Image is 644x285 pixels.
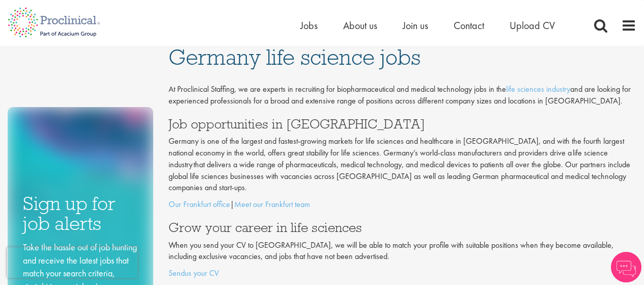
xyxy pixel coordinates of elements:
a: Upload CV [510,19,555,32]
p: At Proclinical Staffing, we are experts in recruiting for biopharmaceutical and medical technolog... [169,84,636,107]
img: Chatbot [611,252,641,282]
h3: Sign up for job alerts [23,194,138,233]
p: Germany is one of the largest and fastest-growing markets for life sciences and healthcare in [GE... [169,136,636,194]
a: Join us [403,19,428,32]
span: Germany life science jobs [169,43,421,71]
a: Jobs [300,19,318,32]
a: Our Frankfurt office [169,199,230,210]
iframe: reCAPTCHA [7,247,137,278]
a: Contact [454,19,484,32]
a: Meet our Frankfurt team [234,199,310,210]
a: life sciences industry [506,84,570,94]
h3: Job opportunities in [GEOGRAPHIC_DATA] [169,117,636,131]
a: Sendus your CV [169,268,219,278]
p: | [169,199,636,211]
p: When you send your CV to [GEOGRAPHIC_DATA], we will be able to match your profile with suitable p... [169,240,636,263]
a: About us [343,19,377,32]
h3: Grow your career in life sciences [169,221,636,234]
